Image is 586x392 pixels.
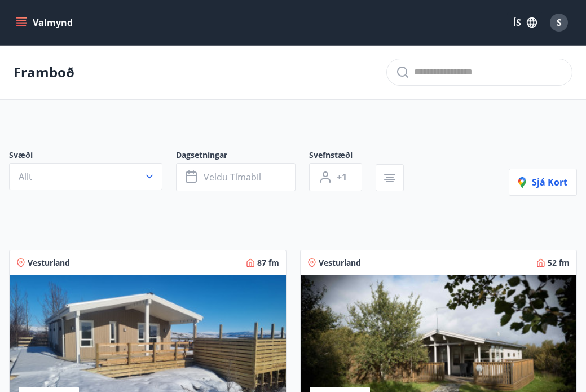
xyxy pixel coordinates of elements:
button: menu [14,12,77,33]
button: ÍS [507,12,543,33]
span: +1 [337,171,347,183]
span: 52 fm [548,257,570,268]
span: S [557,16,562,29]
span: Vesturland [319,257,361,268]
span: Svefnstæði [309,149,376,163]
span: 87 fm [257,257,279,268]
button: S [545,9,572,36]
span: Sjá kort [518,176,567,188]
p: Framboð [14,63,74,82]
span: Allt [19,170,32,183]
button: +1 [309,163,362,191]
button: Sjá kort [509,169,577,196]
span: Svæði [9,149,176,163]
span: Veldu tímabil [204,171,261,183]
button: Veldu tímabil [176,163,296,191]
button: Allt [9,163,162,190]
span: Vesturland [28,257,70,268]
span: Dagsetningar [176,149,309,163]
